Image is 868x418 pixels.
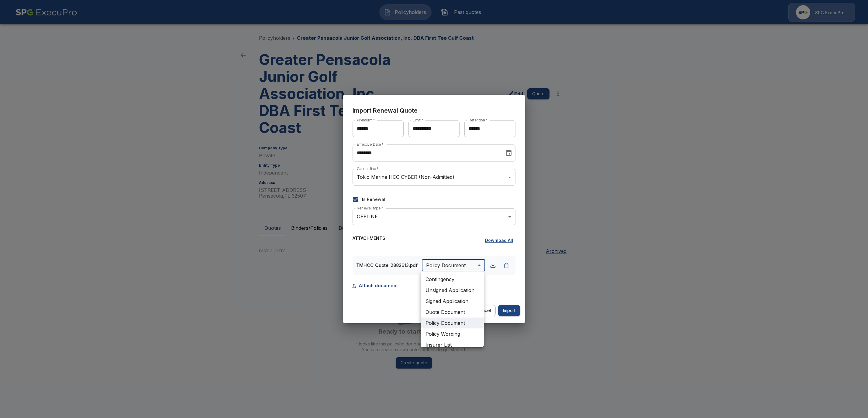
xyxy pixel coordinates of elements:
[421,328,484,339] li: Policy Wording
[421,318,484,328] li: Policy Document
[838,389,868,418] iframe: Chat Widget
[421,339,484,350] li: Insurer List
[421,274,484,285] li: Contingency
[421,296,484,307] li: Signed Application
[421,307,484,318] li: Quote Document
[421,285,484,296] li: Unsigned Application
